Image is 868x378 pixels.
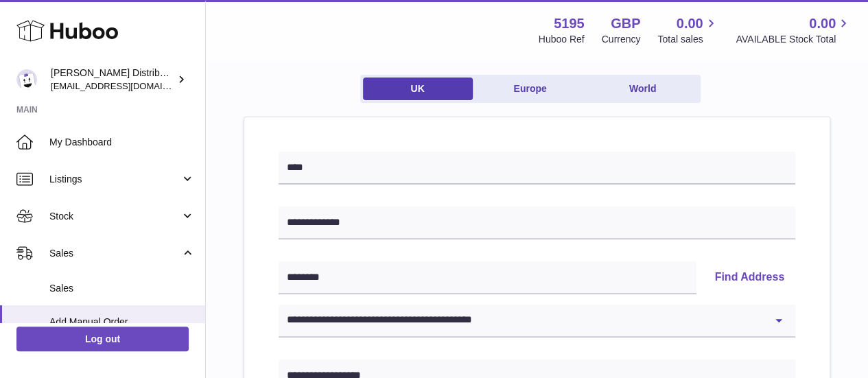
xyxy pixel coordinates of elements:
div: Currency [602,33,641,46]
span: Listings [49,173,180,186]
img: mccormackdistr@gmail.com [16,69,37,90]
span: 0.00 [809,14,836,33]
a: UK [363,78,473,100]
span: Sales [49,282,195,295]
div: [PERSON_NAME] Distribution [51,67,174,93]
div: Huboo Ref [539,33,585,46]
strong: GBP [611,14,640,33]
a: Log out [16,327,189,351]
strong: 5195 [554,14,585,33]
span: 0.00 [677,14,703,33]
a: 0.00 Total sales [657,14,718,46]
a: Europe [476,78,585,100]
span: [EMAIL_ADDRESS][DOMAIN_NAME] [51,80,202,91]
span: Sales [49,247,180,260]
span: AVAILABLE Stock Total [736,33,852,46]
a: World [588,78,698,100]
span: Stock [49,210,180,223]
a: 0.00 AVAILABLE Stock Total [736,14,852,46]
span: My Dashboard [49,136,195,149]
span: Add Manual Order [49,316,195,329]
button: Find Address [703,261,795,294]
span: Total sales [657,33,718,46]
